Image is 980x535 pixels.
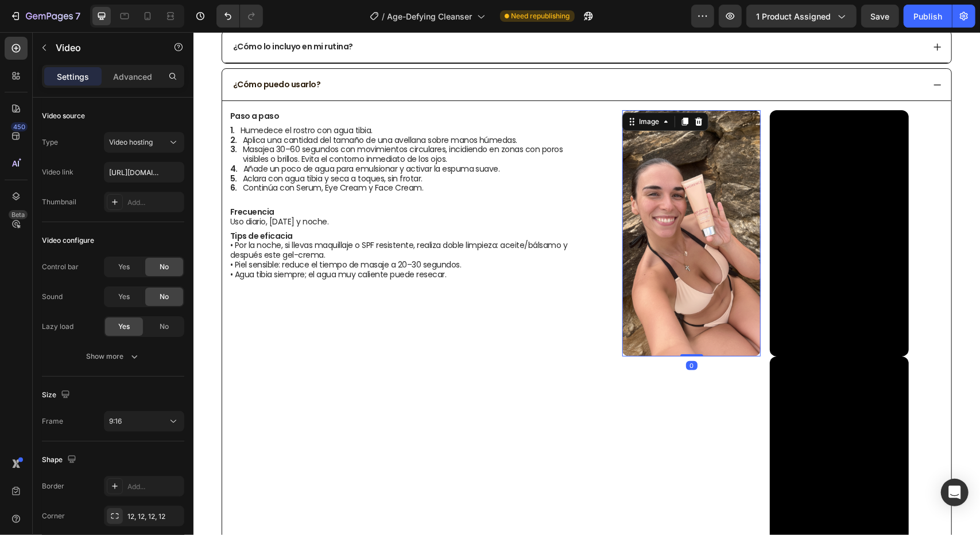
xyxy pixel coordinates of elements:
div: Sound [42,292,63,302]
span: No [160,321,169,332]
div: Control bar [42,262,79,272]
p: Advanced [113,71,152,83]
span: 1 product assigned [756,10,831,22]
div: Thumbnail [42,197,76,207]
div: Undo/Redo [216,5,263,28]
div: 0 [493,329,504,338]
div: Frame [42,416,63,427]
span: 9:16 [109,417,122,425]
div: 450 [11,122,28,131]
button: Save [861,5,899,28]
div: Corner [42,511,65,521]
span: Age-Defying Cleanser [388,10,472,22]
button: Publish [904,5,952,28]
div: Show more [87,351,140,362]
button: 7 [5,5,86,28]
p: Video [56,41,153,55]
span: Yes [118,292,130,302]
div: Image [443,84,468,95]
span: Yes [118,321,130,332]
div: Add... [127,197,181,208]
div: Video configure [42,235,94,246]
span: / [382,10,385,22]
span: No [160,262,169,272]
span: Save [871,11,890,21]
button: 1 product assigned [746,5,857,28]
span: Need republishing [512,11,570,21]
div: Video link [42,167,73,177]
div: Size [42,387,72,403]
div: Video source [42,111,85,121]
div: Add... [127,482,181,492]
div: Border [42,481,64,491]
video: Video [576,78,715,324]
div: Beta [9,210,28,219]
div: Publish [913,10,942,22]
p: 7 [75,9,80,23]
span: No [160,292,169,302]
p: Settings [57,71,89,83]
span: Yes [118,262,130,272]
button: 9:16 [104,411,184,432]
img: gempages_537263046406440016-c414bfcb-35b4-4734-8b68-907a1ad9b047.png [429,78,567,324]
button: Video hosting [104,132,184,153]
div: 12, 12, 12, 12 [127,511,181,522]
iframe: Design area [193,32,980,535]
span: Video hosting [109,138,153,146]
div: Type [42,137,58,148]
div: Shape [42,452,79,468]
input: Insert video url here [104,162,184,183]
div: Open Intercom Messenger [941,479,969,506]
div: Lazy load [42,321,73,332]
button: Show more [42,346,184,367]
